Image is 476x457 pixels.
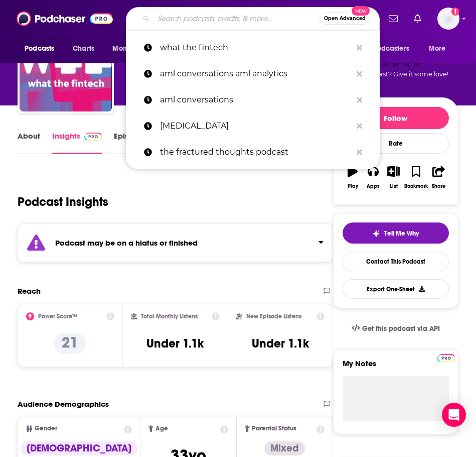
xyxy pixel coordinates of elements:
[343,107,449,129] button: Follow
[320,13,370,25] button: Open AdvancedNew
[35,425,57,432] span: Gender
[437,8,459,30] span: Logged in as nbaderrubenstein
[442,403,466,427] div: Open Intercom Messenger
[21,441,137,455] div: [DEMOGRAPHIC_DATA]
[20,19,112,111] img: What The FinTech by Medhy Souidi
[324,16,366,21] span: Open Advanced
[160,35,352,61] p: what the fintech
[437,8,459,30] button: Show profile menu
[343,159,363,195] button: Play
[343,359,449,376] label: My Notes
[437,353,455,362] a: Pro website
[343,279,449,299] button: Export One-Sheet
[18,131,40,154] a: About
[25,42,54,56] span: Podcasts
[404,183,428,189] div: Bookmark
[367,183,380,189] div: Apps
[18,194,108,209] h1: Podcast Insights
[160,61,352,87] p: aml conversations aml analytics
[114,131,161,154] a: Episodes57
[17,9,113,28] img: Podchaser - Follow, Share and Rate Podcasts
[112,42,148,56] span: Monitoring
[73,42,94,56] span: Charts
[153,11,320,27] input: Search podcasts, credits, & more...
[451,8,459,16] svg: Add a profile image
[410,10,425,27] a: Show notifications dropdown
[344,316,448,341] a: Get this podcast via API
[343,222,449,244] button: tell me why sparkleTell Me Why
[372,230,380,238] img: tell me why sparkle
[422,39,458,58] button: open menu
[437,354,455,362] img: Podchaser Pro
[343,252,449,271] a: Contact This Podcast
[343,70,448,78] span: Good podcast? Give it some love!
[404,159,428,195] button: Bookmark
[252,425,296,432] span: Parental Status
[105,39,161,58] button: open menu
[126,139,380,165] a: the fractured thoughts podcast
[252,336,309,351] h3: Under 1.1k
[18,39,67,58] button: open menu
[390,183,398,189] div: List
[246,313,301,320] h2: New Episode Listens
[352,6,370,16] span: New
[432,183,445,189] div: Share
[54,333,86,354] p: 21
[355,39,424,58] button: open menu
[362,324,440,333] span: Get this podcast via API
[361,42,409,56] span: For Podcasters
[18,399,109,409] h2: Audience Demographics
[363,159,384,195] button: Apps
[343,133,449,154] div: Rate
[264,441,305,455] div: Mixed
[141,313,198,320] h2: Total Monthly Listens
[160,139,352,165] p: the fractured thoughts podcast
[383,159,404,195] button: List
[66,39,100,58] a: Charts
[437,8,459,30] img: User Profile
[146,336,204,351] h3: Under 1.1k
[18,223,333,262] section: Click to expand status details
[429,42,446,56] span: More
[385,10,402,27] a: Show notifications dropdown
[126,7,380,30] div: Search podcasts, credits, & more...
[126,35,380,61] a: what the fintech
[18,286,41,296] h2: Reach
[126,113,380,139] a: [MEDICAL_DATA]
[52,131,102,154] a: InsightsPodchaser Pro
[348,183,358,189] div: Play
[160,87,352,113] p: aml conversations
[428,159,449,195] button: Share
[160,113,352,139] p: neurosurgery
[384,230,419,238] span: Tell Me Why
[55,238,198,248] strong: Podcast may be on a hiatus or finished
[84,133,102,141] img: Podchaser Pro
[38,313,77,320] h2: Power Score™
[155,425,168,432] span: Age
[126,87,380,113] a: aml conversations
[126,61,380,87] a: aml conversations aml analytics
